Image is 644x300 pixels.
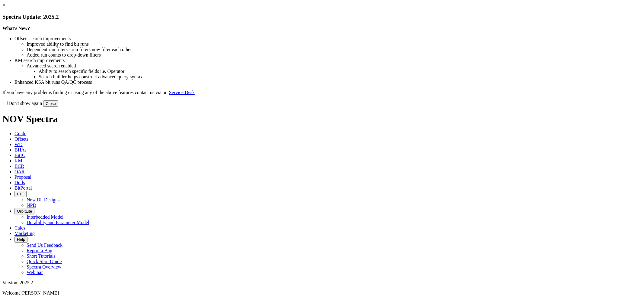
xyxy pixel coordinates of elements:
[14,185,32,191] a: BitPortal
[27,197,59,202] a: New Bit Designs
[14,174,31,180] a: Proposal
[2,26,30,31] strong: What's New?
[2,113,642,125] h1: NOV Spectra
[14,180,25,185] a: Dulls
[27,47,642,52] li: Dependent run filters - run filters now filter each other
[27,253,56,259] a: Short Tutorials
[14,36,642,41] li: Offsets search improvements
[27,41,642,47] li: Improved ability to find bit runs
[14,80,642,85] li: Enhanced KSA bit runs QA/QC process
[14,142,23,147] a: WD
[27,259,62,264] a: Quick Start Guide
[4,101,8,105] input: Don't show again
[2,14,642,20] h3: Spectra Update: 2025.2
[17,209,32,214] span: OrbitLite
[17,192,24,196] span: FTT
[14,136,28,142] a: Offsets
[14,191,27,197] button: FTT
[27,52,642,58] li: Added run counts to drop-down filters
[21,290,59,295] span: [PERSON_NAME]
[27,270,43,275] a: Webinar
[39,69,642,74] li: Ability to search specific fields i.e. Operator
[2,90,642,95] p: If you have any problems finding or using any of the above features contact us via our
[27,248,52,253] a: Report a Bug
[14,153,25,158] a: BitIQ
[14,164,24,169] a: BCR
[27,203,36,208] a: NPD
[27,214,63,220] a: Interbedded Model
[43,100,58,107] button: Close
[14,231,35,236] a: Marketing
[17,237,25,242] span: Help
[27,220,89,225] a: Durability and Parameter Model
[39,74,642,80] li: Search builder helps construct advanced query syntax
[14,131,26,136] a: Guide
[2,290,642,296] p: Welcome
[14,225,25,230] a: Calcs
[14,58,642,63] li: KM search improvements
[14,147,27,152] a: BHAs
[14,158,22,163] a: KM
[169,90,195,95] a: Service Desk
[14,236,27,243] button: Help
[2,101,42,106] label: Don't show again
[2,2,5,8] a: ×
[14,169,25,174] a: OAR
[2,280,642,285] div: Version: 2025.2
[14,208,34,214] button: OrbitLite
[27,63,642,69] li: Advanced search enabled
[27,243,62,248] a: Send Us Feedback
[27,264,61,269] a: Spectra Overview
